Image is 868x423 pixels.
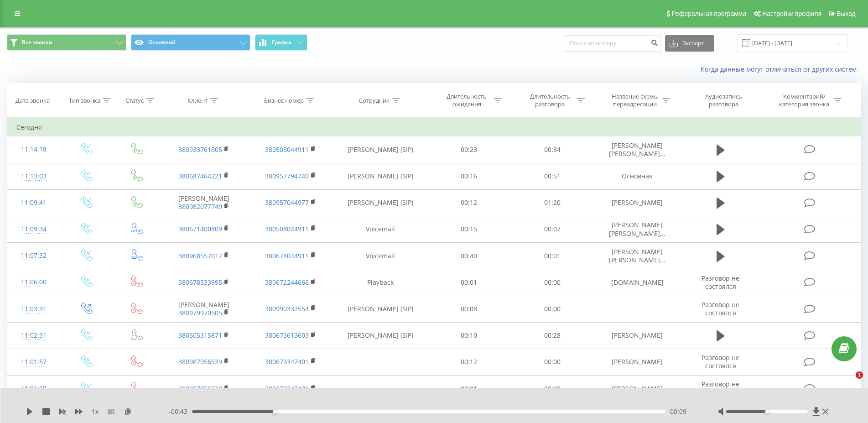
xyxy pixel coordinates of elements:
[510,296,594,322] td: 00:00
[427,349,511,375] td: 00:12
[334,322,427,349] td: [PERSON_NAME] (SIP)
[16,380,51,397] div: 11:01:39
[334,243,427,269] td: Voicemail
[178,357,222,366] a: 380987956539
[273,410,277,413] div: Accessibility label
[670,407,686,416] span: 00:09
[510,136,594,163] td: 00:34
[442,93,491,108] div: Длительность ожидания
[16,300,51,318] div: 11:03:31
[856,371,863,379] span: 1
[16,97,50,104] div: Дата звонка
[272,39,292,46] span: График
[264,97,304,104] div: Бизнес номер
[837,371,859,393] iframe: Intercom live chat
[609,141,665,158] span: [PERSON_NAME] [PERSON_NAME]...
[510,216,594,242] td: 00:07
[427,243,511,269] td: 00:40
[265,304,309,313] a: 380990332554
[16,194,51,212] div: 11:09:41
[16,141,51,158] div: 11:14:18
[16,273,51,291] div: 11:06:00
[16,327,51,345] div: 11:02:31
[665,35,714,52] button: Экспорт
[125,97,144,104] div: Статус
[187,97,208,104] div: Клиент
[265,357,309,366] a: 380673347401
[255,34,307,51] button: График
[609,220,665,237] span: [PERSON_NAME] [PERSON_NAME]...
[510,189,594,216] td: 01:20
[334,136,427,163] td: [PERSON_NAME] (SIP)
[702,300,739,317] span: Разговор не состоялся
[510,376,594,402] td: 00:00
[359,97,390,104] div: Сотрудник
[178,202,222,211] a: 380982077749
[594,269,681,296] td: [DOMAIN_NAME]
[510,322,594,349] td: 00:28
[671,10,746,17] span: Реферальная программа
[778,93,831,108] div: Комментарий/категория звонка
[265,225,309,233] a: 380508044911
[510,163,594,189] td: 00:51
[609,247,665,264] span: [PERSON_NAME] [PERSON_NAME]...
[525,93,574,108] div: Длительность разговора
[702,353,739,370] span: Разговор не состоялся
[22,39,52,46] span: Все звонки
[7,118,861,136] td: Сегодня
[265,145,309,154] a: 380508044911
[131,34,250,51] button: Основной
[594,163,681,189] td: Основная
[334,296,427,322] td: [PERSON_NAME] (SIP)
[178,278,222,287] a: 380678533995
[427,136,511,163] td: 00:23
[178,145,222,154] a: 380933761805
[702,274,739,291] span: Разговор не состоялся
[169,407,192,416] span: - 00:43
[594,189,681,216] td: [PERSON_NAME]
[265,198,309,207] a: 380957044977
[694,93,754,108] div: Аудиозапись разговора
[161,296,247,322] td: [PERSON_NAME]
[701,65,861,73] a: Когда данные могут отличаться от других систем
[16,353,51,371] div: 11:01:57
[161,189,247,216] td: [PERSON_NAME]
[510,243,594,269] td: 00:01
[564,35,660,52] input: Поиск по номеру
[510,269,594,296] td: 00:00
[594,376,681,402] td: [PERSON_NAME]
[178,251,222,260] a: 380968557017
[265,331,309,339] a: 380673613603
[178,225,222,233] a: 380671400809
[334,269,427,296] td: Playback
[334,163,427,189] td: [PERSON_NAME] (SIP)
[762,10,821,17] span: Настройки профиля
[16,220,51,238] div: 11:09:34
[92,407,99,416] span: 1 x
[427,296,511,322] td: 00:08
[265,172,309,180] a: 380957794740
[427,376,511,402] td: 00:01
[178,331,222,339] a: 380505315871
[16,247,51,265] div: 11:07:32
[178,172,222,180] a: 380687464221
[427,269,511,296] td: 00:01
[611,93,660,108] div: Название схемы переадресации
[594,322,681,349] td: [PERSON_NAME]
[265,278,309,287] a: 380672244666
[334,216,427,242] td: Voicemail
[427,216,511,242] td: 00:15
[594,349,681,375] td: [PERSON_NAME]
[178,384,222,393] a: 380987956539
[334,189,427,216] td: [PERSON_NAME] (SIP)
[178,308,222,317] a: 380979970505
[7,34,126,51] button: Все звонки
[702,380,739,397] span: Разговор не состоялся
[427,189,511,216] td: 00:12
[16,167,51,185] div: 11:13:03
[765,410,769,413] div: Accessibility label
[265,384,309,393] a: 380673347401
[265,251,309,260] a: 380678044911
[427,163,511,189] td: 00:16
[837,10,856,17] span: Выход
